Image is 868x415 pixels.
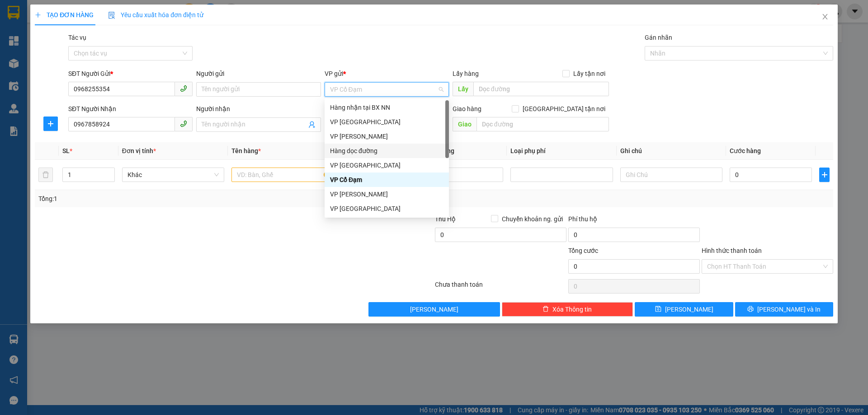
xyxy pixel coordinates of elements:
[68,34,86,41] label: Tác vụ
[819,168,829,182] button: plus
[820,171,829,178] span: plus
[325,129,449,144] div: VP Hoàng Liệt
[325,144,449,158] div: Hàng dọc đường
[330,160,443,170] div: VP [GEOGRAPHIC_DATA]
[308,121,316,128] span: user-add
[62,147,70,154] span: SL
[507,142,616,160] th: Loại phụ phí
[330,175,443,185] div: VP Cổ Đạm
[38,194,335,204] div: Tổng: 1
[702,247,762,254] label: Hình thức thanh toán
[498,214,566,224] span: Chuyển khoản ng. gửi
[196,104,321,114] div: Người nhận
[570,69,609,79] span: Lấy tận nơi
[410,304,458,314] span: [PERSON_NAME]
[812,5,838,30] button: Close
[330,131,443,141] div: VP [PERSON_NAME]
[453,70,479,77] span: Lấy hàng
[231,147,261,154] span: Tên hàng
[44,120,57,127] span: plus
[735,302,833,317] button: printer[PERSON_NAME] và In
[519,104,609,114] span: [GEOGRAPHIC_DATA] tận nơi
[38,168,53,182] button: delete
[330,146,443,156] div: Hàng dọc đường
[127,168,219,182] span: Khác
[368,302,500,317] button: [PERSON_NAME]
[325,158,449,173] div: VP Hà Đông
[434,280,567,295] div: Chưa thanh toán
[330,83,443,96] span: VP Cổ Đạm
[330,117,443,127] div: VP [GEOGRAPHIC_DATA]
[325,115,449,129] div: VP Mỹ Đình
[476,117,609,131] input: Dọc đường
[435,215,456,223] span: Thu Hộ
[180,120,187,127] span: phone
[68,104,193,114] div: SĐT Người Nhận
[757,304,821,314] span: [PERSON_NAME] và In
[502,302,633,317] button: deleteXóa Thông tin
[35,11,94,19] span: TẠO ĐƠN HÀNG
[552,304,592,314] span: Xóa Thông tin
[330,204,443,214] div: VP [GEOGRAPHIC_DATA]
[330,103,443,112] div: Hàng nhận tại BX NN
[453,82,473,96] span: Lấy
[35,12,41,18] span: plus
[453,105,481,112] span: Giao hàng
[231,168,334,182] input: VD: Bàn, Ghế
[196,69,321,79] div: Người gửi
[68,69,193,79] div: SĐT Người Gửi
[330,189,443,199] div: VP [PERSON_NAME]
[655,306,661,313] span: save
[568,247,598,254] span: Tổng cước
[325,69,449,79] div: VP gửi
[180,85,187,92] span: phone
[325,100,449,115] div: Hàng nhận tại BX NN
[421,168,503,182] input: 0
[568,214,700,228] div: Phí thu hộ
[108,11,203,19] span: Yêu cầu xuất hóa đơn điện tử
[730,147,761,154] span: Cước hàng
[325,201,449,216] div: VP Xuân Giang
[665,304,713,314] span: [PERSON_NAME]
[473,82,609,96] input: Dọc đường
[617,142,726,160] th: Ghi chú
[645,34,672,41] label: Gán nhãn
[122,147,156,154] span: Đơn vị tính
[325,187,449,201] div: VP Cương Gián
[325,173,449,187] div: VP Cổ Đạm
[620,168,722,182] input: Ghi Chú
[821,13,829,20] span: close
[747,306,754,313] span: printer
[635,302,733,317] button: save[PERSON_NAME]
[108,12,115,19] img: icon
[43,117,58,131] button: plus
[453,117,476,131] span: Giao
[542,306,549,313] span: delete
